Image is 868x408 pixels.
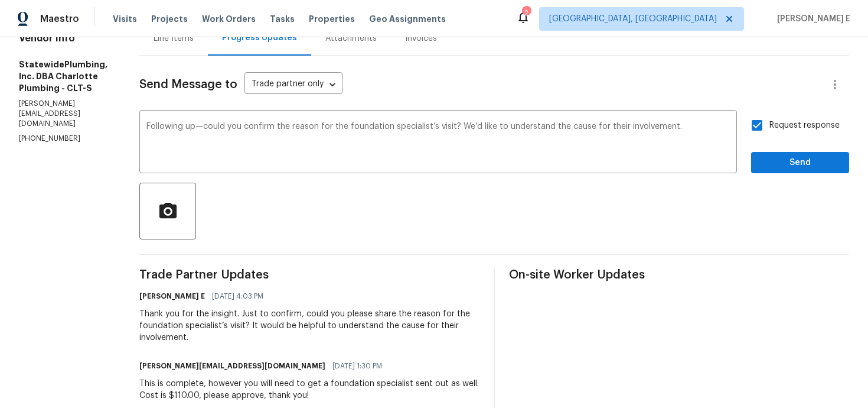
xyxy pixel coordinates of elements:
p: [PHONE_NUMBER] [19,134,111,144]
p: [PERSON_NAME][EMAIL_ADDRESS][DOMAIN_NAME] [19,99,111,129]
span: [DATE] 4:03 PM [212,290,263,302]
span: Maestro [40,13,79,25]
span: Visits [113,13,137,25]
span: Properties [309,13,355,25]
span: [GEOGRAPHIC_DATA], [GEOGRAPHIC_DATA] [549,13,717,25]
button: Send [751,152,849,174]
span: Request response [769,119,840,132]
h6: [PERSON_NAME] E [139,290,205,302]
div: Line Items [154,33,194,44]
textarea: Following up—could you confirm the reason for the foundation specialist’s visit? We’d like to und... [146,122,730,164]
span: Geo Assignments [369,13,446,25]
span: Tasks [270,15,295,23]
h5: StatewidePlumbing, Inc. DBA Charlotte Plumbing - CLT-S [19,59,111,94]
span: [DATE] 1:30 PM [332,360,382,372]
span: Send [761,156,840,170]
span: Trade Partner Updates [139,269,479,281]
div: Invoices [405,33,437,44]
span: Work Orders [202,13,256,25]
h6: [PERSON_NAME][EMAIL_ADDRESS][DOMAIN_NAME] [139,360,325,372]
div: Thank you for the insight. Just to confirm, could you please share the reason for the foundation ... [139,308,479,344]
div: Trade partner only [244,75,342,95]
div: Progress Updates [222,32,297,44]
span: On-site Worker Updates [509,269,849,281]
span: Send Message to [139,79,237,90]
h4: Vendor Info [19,33,111,44]
div: This is complete, however you will need to get a foundation specialist sent out as well. Cost is ... [139,378,479,401]
span: [PERSON_NAME] E [772,13,850,25]
span: Projects [151,13,188,25]
div: Attachments [325,33,377,44]
div: 2 [522,7,530,19]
